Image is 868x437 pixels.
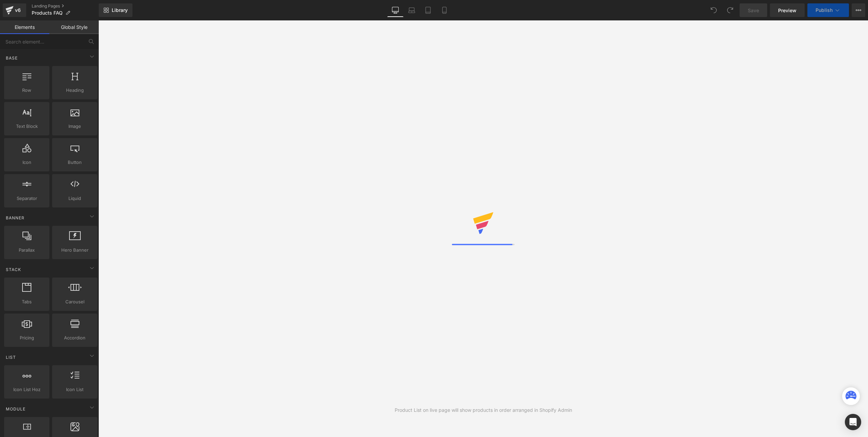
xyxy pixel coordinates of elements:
[54,195,95,202] span: Liquid
[5,406,26,412] span: Module
[49,20,99,34] a: Global Style
[54,247,95,254] span: Hero Banner
[5,266,22,273] span: Stack
[845,414,861,430] div: Open Intercom Messenger
[807,3,849,17] button: Publish
[6,195,47,202] span: Separator
[54,334,95,341] span: Accordion
[32,3,99,9] a: Landing Pages
[6,334,47,341] span: Pricing
[420,3,436,17] a: Tablet
[6,247,47,254] span: Parallax
[32,10,63,16] span: Products FAQ
[54,159,95,166] span: Button
[99,3,132,17] a: New Library
[6,123,47,130] span: Text Block
[5,215,25,221] span: Banner
[5,55,18,61] span: Base
[395,406,572,414] div: Product List on live page will show products in order arranged in Shopify Admin
[778,7,796,14] span: Preview
[436,3,453,17] a: Mobile
[54,123,95,130] span: Image
[404,3,420,17] a: Laptop
[54,386,95,393] span: Icon List
[6,159,47,166] span: Icon
[112,7,128,13] span: Library
[816,7,833,13] span: Publish
[54,298,95,305] span: Carousel
[6,87,47,94] span: Row
[6,386,47,393] span: Icon List Hoz
[770,3,805,17] a: Preview
[54,87,95,94] span: Heading
[6,298,47,305] span: Tabs
[852,3,865,17] button: More
[3,3,26,17] a: v6
[707,3,721,17] button: Undo
[723,3,737,17] button: Redo
[5,354,17,360] span: List
[387,3,404,17] a: Desktop
[14,6,22,15] div: v6
[748,7,759,14] span: Save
